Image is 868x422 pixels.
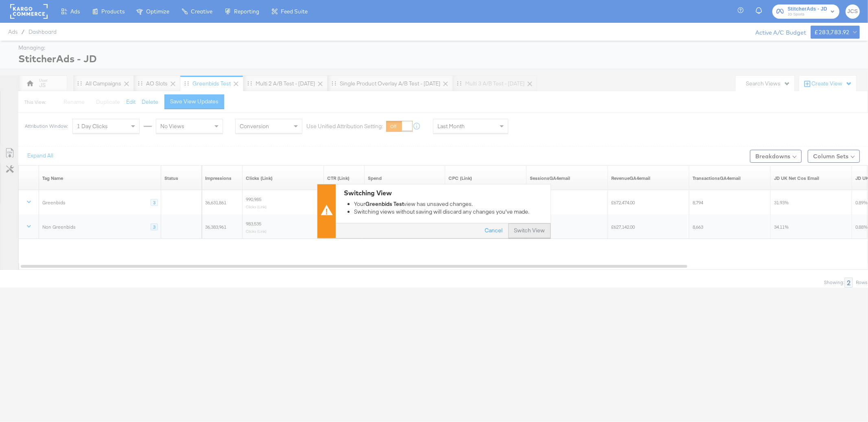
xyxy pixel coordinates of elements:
strong: Greenbids Test [365,200,404,208]
button: Switch View [508,223,551,238]
div: Switching View [344,188,547,198]
button: Cancel [479,223,508,238]
li: Your view has unsaved changes. [354,200,547,208]
li: Switching views without saving will discard any changes you've made. [354,208,547,216]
